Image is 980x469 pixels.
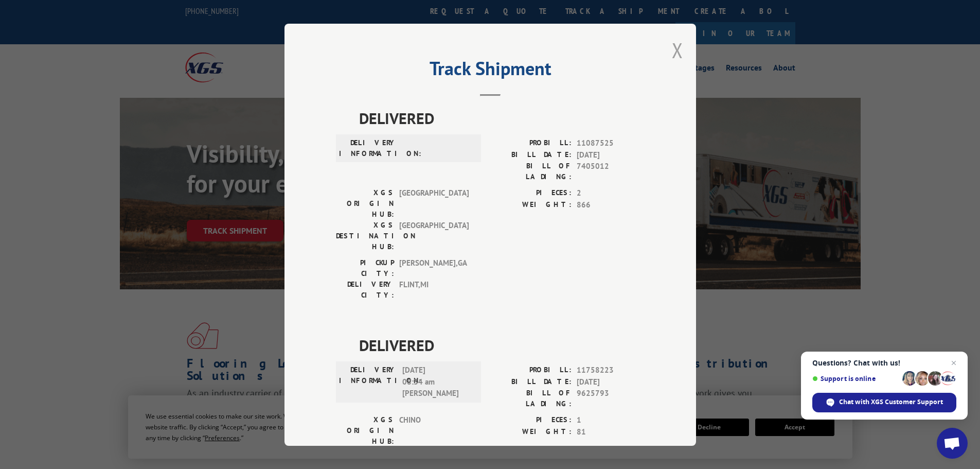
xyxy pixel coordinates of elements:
label: PIECES: [490,414,572,426]
label: PROBILL: [490,137,572,149]
label: WEIGHT: [490,199,572,211]
span: [GEOGRAPHIC_DATA] [399,220,469,252]
label: BILL OF LADING: [490,161,572,182]
label: DELIVERY CITY: [336,279,394,301]
label: PICKUP CITY: [336,257,394,279]
label: WEIGHT: [490,426,572,438]
span: Chat with XGS Customer Support [839,397,943,407]
label: BILL OF LADING: [490,388,572,409]
span: 1 [577,414,645,426]
label: PIECES: [490,187,572,199]
label: XGS ORIGIN HUB: [336,414,394,447]
div: Open chat [937,428,968,459]
span: DELIVERED [359,107,645,130]
span: [DATE] [577,376,645,388]
label: XGS DESTINATION HUB: [336,220,394,252]
button: Close modal [672,37,683,64]
span: DELIVERED [359,334,645,357]
h2: Track Shipment [336,61,645,81]
label: BILL DATE: [490,149,572,161]
span: 9625793 [577,388,645,409]
label: DELIVERY INFORMATION: [339,364,397,399]
span: 11758223 [577,364,645,376]
span: Close chat [948,357,960,369]
label: XGS ORIGIN HUB: [336,187,394,220]
span: [GEOGRAPHIC_DATA] [399,187,469,220]
span: 866 [577,199,645,211]
label: PROBILL: [490,364,572,376]
span: 7405012 [577,161,645,182]
span: 81 [577,426,645,438]
span: Questions? Chat with us! [812,359,956,367]
span: FLINT , MI [399,279,469,301]
span: CHINO [399,414,469,447]
label: DELIVERY INFORMATION: [339,137,397,159]
label: BILL DATE: [490,376,572,388]
span: [DATE] [577,149,645,161]
span: 11087525 [577,137,645,149]
span: [PERSON_NAME] , GA [399,257,469,279]
span: 2 [577,187,645,199]
span: Support is online [812,375,899,383]
span: [DATE] 08:34 am [PERSON_NAME] [402,364,472,399]
div: Chat with XGS Customer Support [812,393,956,412]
